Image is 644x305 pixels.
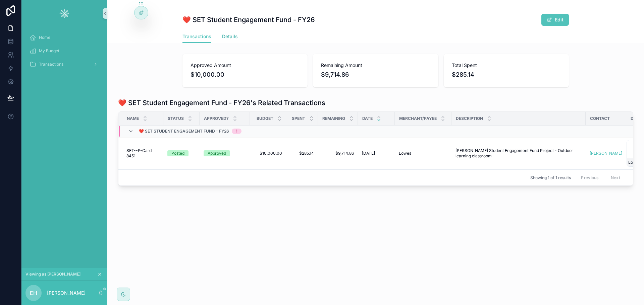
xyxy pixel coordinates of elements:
[204,116,229,121] span: Approved?
[25,58,103,70] a: Transactions
[254,151,282,156] a: $10,000.00
[362,151,375,156] span: [DATE]
[182,30,211,43] a: Transactions
[399,151,447,156] a: Lowes
[362,151,391,156] a: [DATE]
[257,116,273,121] span: Budget
[455,148,582,159] a: [PERSON_NAME] Student Engagement Fund Project - Outdoor learning classroom
[167,150,196,156] a: Posted
[590,151,622,156] a: [PERSON_NAME]
[191,70,300,79] span: $10,000.00
[290,151,314,156] a: $285.14
[541,14,569,26] button: Edit
[362,116,373,121] span: Date
[222,33,238,40] span: Details
[59,8,70,19] img: App logo
[321,62,430,69] span: Remaining Amount
[399,151,411,156] span: Lowes
[118,98,325,107] h1: ❤️ SET Student Engagement Fund - FY26's Related Transactions
[39,48,59,54] span: My Budget
[456,116,483,121] span: Description
[191,62,300,69] span: Approved Amount
[25,31,103,44] a: Home
[168,116,184,121] span: Status
[322,116,345,121] span: Remaining
[171,150,184,156] div: Posted
[590,116,610,121] span: Contact
[39,62,63,67] span: Transactions
[631,116,642,121] span: Docs
[39,35,50,40] span: Home
[452,70,561,79] span: $285.14
[30,289,37,297] span: EH
[321,70,430,79] span: $9,714.86
[25,45,103,57] a: My Budget
[322,151,354,156] a: $9,714.86
[127,116,139,121] span: Name
[25,272,80,277] span: Viewing as [PERSON_NAME]
[452,62,561,69] span: Total Spent
[292,116,305,121] span: Spent
[222,30,238,44] a: Details
[182,33,211,40] span: Transactions
[530,175,571,180] span: Showing 1 of 1 results
[204,150,246,156] a: Approved
[126,148,159,159] a: SET--P-Card 8451
[208,150,226,156] div: Approved
[399,116,437,121] span: Merchant/Payee
[182,15,315,24] h1: ❤️ SET Student Engagement Fund - FY26
[47,290,86,296] p: [PERSON_NAME]
[21,27,107,79] div: scrollable content
[236,129,237,134] div: 1
[139,129,229,134] span: ❤️ SET Student Engagement Fund - FY26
